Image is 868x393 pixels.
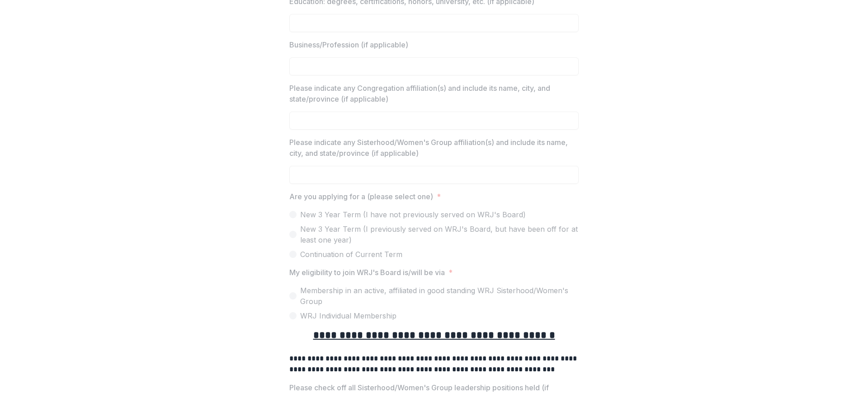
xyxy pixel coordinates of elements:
p: Are you applying for a (please select one) [289,191,433,202]
p: My eligibility to join WRJ's Board is/will be via [289,267,445,278]
span: Membership in an active, affiliated in good standing WRJ Sisterhood/Women's Group [300,285,579,307]
span: New 3 Year Term (I have not previously served on WRJ's Board) [300,209,526,220]
p: Please indicate any Congregation affiliation(s) and include its name, city, and state/province (i... [289,83,573,104]
p: Please indicate any Sisterhood/Women's Group affiliation(s) and include its name, city, and state... [289,137,573,159]
span: New 3 Year Term (I previously served on WRJ's Board, but have been off for at least one year) [300,224,579,245]
span: Continuation of Current Term [300,249,402,260]
span: WRJ Individual Membership [300,310,396,321]
p: Business/Profession (if applicable) [289,39,408,50]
